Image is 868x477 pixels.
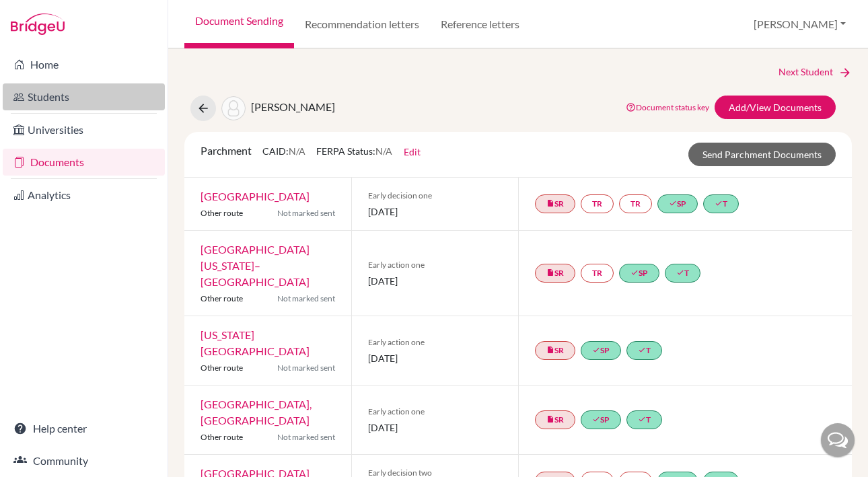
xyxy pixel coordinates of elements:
[630,268,639,277] i: done
[289,145,305,157] span: N/A
[251,100,335,113] span: [PERSON_NAME]
[34,9,55,22] span: 帮助
[201,208,243,218] span: Other route
[277,293,335,305] span: Not marked sent
[201,363,243,373] span: Other route
[688,143,836,166] a: Send Parchment Documents
[703,194,739,213] a: doneT
[535,410,575,429] a: insert_drive_fileSR
[368,351,502,365] span: [DATE]
[546,199,554,207] i: insert_drive_file
[368,259,502,271] span: Early action one
[3,182,165,209] a: Analytics
[201,293,243,303] span: Other route
[535,264,575,283] a: insert_drive_fileSR
[316,145,392,157] span: FERPA Status:
[3,415,165,442] a: Help center
[581,341,621,360] a: doneSP
[277,431,335,443] span: Not marked sent
[592,415,600,423] i: done
[535,194,575,213] a: insert_drive_fileSR
[619,264,659,283] a: doneSP
[715,96,836,119] a: Add/View Documents
[3,149,165,176] a: Documents
[581,264,614,283] a: TR
[626,341,662,360] a: doneT
[592,346,600,354] i: done
[546,415,554,423] i: insert_drive_file
[3,51,165,78] a: Home
[748,11,852,37] button: [PERSON_NAME]
[638,415,646,423] i: done
[201,144,252,157] span: Parchment
[201,328,310,357] a: [US_STATE][GEOGRAPHIC_DATA]
[277,207,335,219] span: Not marked sent
[779,65,852,79] a: Next Student
[669,199,677,207] i: done
[626,102,709,112] a: Document status key
[201,398,312,427] a: [GEOGRAPHIC_DATA], [GEOGRAPHIC_DATA]
[368,420,502,435] span: [DATE]
[403,144,421,159] button: Edit
[201,243,310,288] a: [GEOGRAPHIC_DATA][US_STATE]–[GEOGRAPHIC_DATA]
[546,346,554,354] i: insert_drive_file
[368,190,502,202] span: Early decision one
[3,447,165,474] a: Community
[368,336,502,348] span: Early action one
[368,274,502,288] span: [DATE]
[638,346,646,354] i: done
[626,410,662,429] a: doneT
[201,432,243,442] span: Other route
[657,194,698,213] a: doneSP
[665,264,700,283] a: doneT
[375,145,392,157] span: N/A
[277,362,335,374] span: Not marked sent
[368,406,502,418] span: Early action one
[581,410,621,429] a: doneSP
[546,268,554,277] i: insert_drive_file
[619,194,652,213] a: TR
[262,145,305,157] span: CAID:
[581,194,614,213] a: TR
[676,268,684,277] i: done
[535,341,575,360] a: insert_drive_fileSR
[715,199,723,207] i: done
[201,190,310,203] a: [GEOGRAPHIC_DATA]
[11,13,65,35] img: Bridge-U
[3,83,165,110] a: Students
[3,116,165,143] a: Universities
[368,205,502,219] span: [DATE]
